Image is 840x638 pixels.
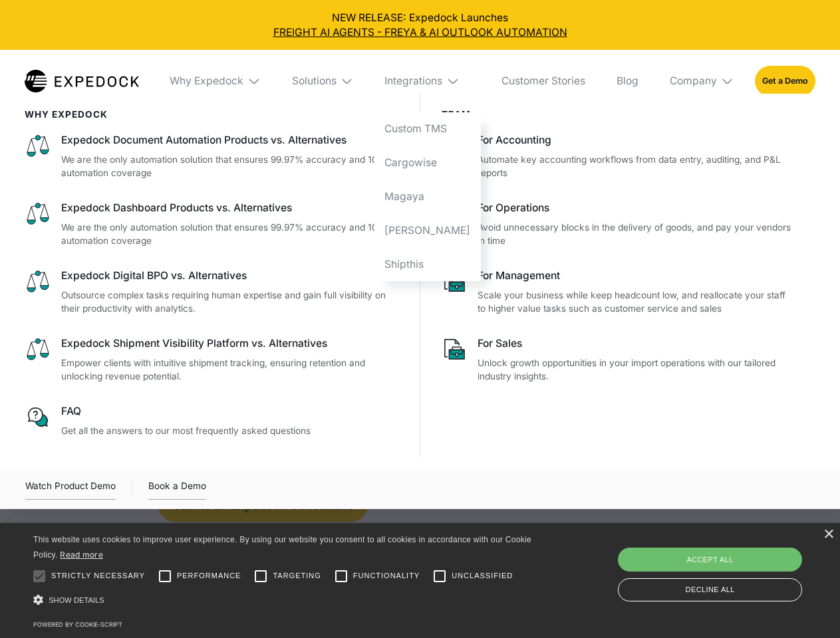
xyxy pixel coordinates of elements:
span: Performance [177,570,241,582]
a: Cargowise [374,146,481,180]
a: Expedock Shipment Visibility Platform vs. AlternativesEmpower clients with intuitive shipment tra... [25,336,399,383]
a: Custom TMS [374,112,481,146]
div: Why Expedock [160,50,271,112]
div: Expedock Document Automation Products vs. Alternatives [61,133,399,148]
div: Integrations [374,50,481,112]
a: Get a Demo [755,66,815,96]
a: FREIGHT AI AGENTS - FREYA & AI OUTLOOK AUTOMATION [11,25,830,40]
div: Show details [33,591,536,609]
a: Customer Stories [491,50,595,112]
p: Empower clients with intuitive shipment tracking, ensuring retention and unlocking revenue potent... [61,356,399,383]
p: Unlock growth opportunities in your import operations with our tailored industry insights. [478,356,794,383]
p: Get all the answers to our most frequently asked questions [61,424,399,438]
span: Show details [49,596,104,604]
a: Book a Demo [148,478,206,500]
div: Company [670,74,717,88]
p: Outsource complex tasks requiring human expertise and gain full visibility on their productivity ... [61,288,399,316]
a: Powered by cookie-script [33,621,122,628]
div: Solutions [281,50,364,112]
a: For AccountingAutomate key accounting workflows from data entry, auditing, and P&L reports [442,133,795,180]
div: FAQ [61,404,399,419]
iframe: Chat Widget [619,494,840,638]
a: For ManagementScale your business while keep headcount low, and reallocate your staff to higher v... [442,268,795,316]
div: WHy Expedock [25,109,399,120]
a: FAQGet all the answers to our most frequently asked questions [25,404,399,437]
a: Magaya [374,179,481,213]
a: Expedock Digital BPO vs. AlternativesOutsource complex tasks requiring human expertise and gain f... [25,268,399,316]
a: Shipthis [374,247,481,281]
a: Expedock Document Automation Products vs. AlternativesWe are the only automation solution that en... [25,133,399,180]
p: Avoid unnecessary blocks in the delivery of goods, and pay your vendors in time [478,221,794,248]
a: For OperationsAvoid unnecessary blocks in the delivery of goods, and pay your vendors in time [442,201,795,248]
div: For Accounting [478,133,794,148]
div: Expedock Shipment Visibility Platform vs. Alternatives [61,336,399,351]
p: Automate key accounting workflows from data entry, auditing, and P&L reports [478,153,794,180]
div: Why Expedock [170,74,243,88]
p: We are the only automation solution that ensures 99.97% accuracy and 100% automation coverage [61,153,399,180]
nav: Integrations [374,112,481,281]
span: Strictly necessary [51,570,145,582]
a: [PERSON_NAME] [374,213,481,247]
a: For SalesUnlock growth opportunities in your import operations with our tailored industry insights. [442,336,795,383]
span: This website uses cookies to improve user experience. By using our website you consent to all coo... [33,535,531,560]
a: Blog [606,50,648,112]
div: For Sales [478,336,794,351]
div: Team [442,109,795,120]
span: Functionality [353,570,420,582]
a: Expedock Dashboard Products vs. AlternativesWe are the only automation solution that ensures 99.9... [25,201,399,248]
span: Unclassified [452,570,513,582]
p: We are the only automation solution that ensures 99.97% accuracy and 100% automation coverage [61,221,399,248]
div: Expedock Digital BPO vs. Alternatives [61,268,399,283]
div: Solutions [292,74,337,88]
p: Scale your business while keep headcount low, and reallocate your staff to higher value tasks suc... [478,288,794,316]
a: open lightbox [25,478,116,500]
div: For Management [478,268,794,283]
span: Targeting [273,570,321,582]
div: For Operations [478,201,794,215]
div: Integrations [384,74,442,88]
div: Expedock Dashboard Products vs. Alternatives [61,201,399,215]
a: Read more [60,550,103,560]
div: Company [659,50,744,112]
div: Watch Product Demo [25,478,116,500]
div: NEW RELEASE: Expedock Launches [11,11,830,40]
